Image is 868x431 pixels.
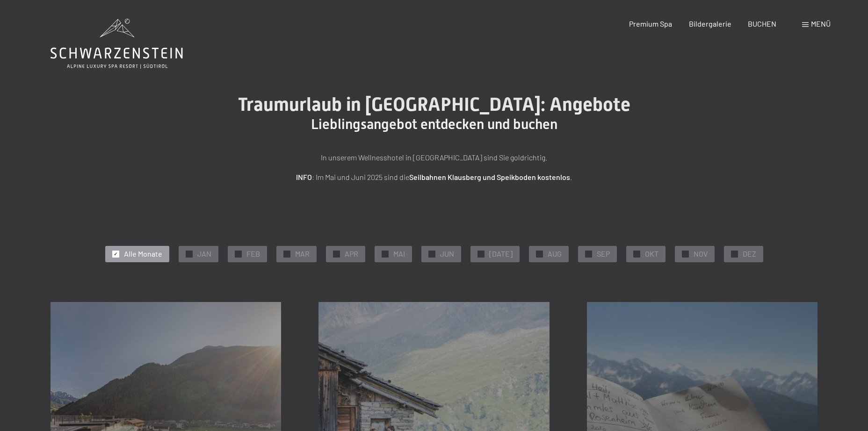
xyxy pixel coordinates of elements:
[743,249,756,259] span: DEZ
[124,249,162,259] span: Alle Monate
[586,251,590,257] span: ✓
[345,249,358,259] span: APR
[383,251,387,257] span: ✓
[537,251,541,257] span: ✓
[732,251,736,257] span: ✓
[694,249,708,259] span: NOV
[489,249,513,259] span: [DATE]
[811,19,831,28] span: Menü
[311,116,557,132] span: Lieblingsangebot entdecken und buchen
[393,249,405,259] span: MAI
[285,251,289,257] span: ✓
[200,171,668,183] p: : Im Mai und Juni 2025 sind die .
[683,251,687,257] span: ✓
[200,151,668,164] p: In unserem Wellnesshotel in [GEOGRAPHIC_DATA] sind Sie goldrichtig.
[645,249,658,259] span: OKT
[197,249,211,259] span: JAN
[635,251,638,257] span: ✓
[238,93,630,115] span: Traumurlaub in [GEOGRAPHIC_DATA]: Angebote
[440,249,454,259] span: JUN
[748,19,776,28] a: BUCHEN
[295,249,310,259] span: MAR
[548,249,562,259] span: AUG
[409,172,570,181] strong: Seilbahnen Klausberg und Speikboden kostenlos
[629,19,672,28] a: Premium Spa
[114,251,117,257] span: ✓
[597,249,610,259] span: SEP
[430,251,434,257] span: ✓
[479,251,483,257] span: ✓
[236,251,240,257] span: ✓
[334,251,338,257] span: ✓
[246,249,260,259] span: FEB
[689,19,731,28] a: Bildergalerie
[296,172,312,181] strong: INFO
[187,251,191,257] span: ✓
